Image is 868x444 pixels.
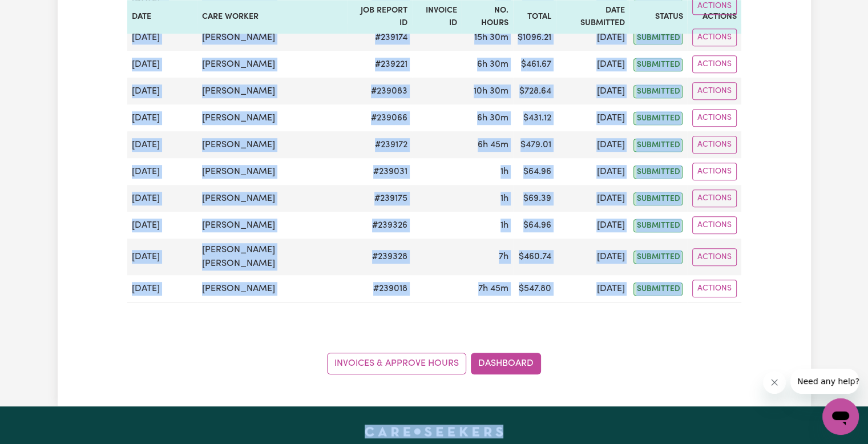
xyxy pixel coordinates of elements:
span: 1 hour [500,221,508,230]
td: [PERSON_NAME] [197,131,348,158]
button: Actions [692,29,737,46]
td: $ 64.96 [513,212,556,239]
td: [DATE] [127,212,198,239]
td: [PERSON_NAME] [PERSON_NAME] [197,239,348,275]
td: [DATE] [556,185,629,212]
span: 6 hours 30 minutes [477,114,508,123]
td: [DATE] [556,78,629,104]
td: [DATE] [127,24,198,51]
span: 6 hours 45 minutes [478,140,508,150]
span: submitted [633,58,683,71]
td: $ 64.96 [513,158,556,185]
span: submitted [633,251,683,264]
td: [PERSON_NAME] [197,158,348,185]
td: # 239018 [348,275,411,302]
button: Actions [692,189,737,207]
td: [DATE] [127,239,198,275]
a: Dashboard [471,353,541,374]
td: [DATE] [556,212,629,239]
button: Actions [692,82,737,100]
button: Actions [692,280,737,297]
span: 7 hours 45 minutes [478,284,508,293]
td: [DATE] [556,131,629,158]
td: $ 460.74 [513,239,556,275]
td: # 239175 [348,185,411,212]
td: [PERSON_NAME] [197,78,348,104]
td: $ 69.39 [513,185,556,212]
span: submitted [633,192,683,205]
td: # 239174 [348,24,411,51]
span: 15 hours 30 minutes [474,33,508,42]
button: Actions [692,163,737,180]
span: 10 hours 30 minutes [474,87,508,96]
span: 1 hour [500,194,508,203]
iframe: Message from company [790,369,859,394]
span: submitted [633,112,683,125]
td: [DATE] [127,131,198,158]
td: [PERSON_NAME] [197,104,348,131]
td: [DATE] [127,78,198,104]
span: submitted [633,85,683,98]
span: submitted [633,219,683,232]
span: Need any help? [7,8,69,17]
td: $ 1096.21 [513,24,556,51]
iframe: Button to launch messaging window [822,398,859,435]
td: [DATE] [127,185,198,212]
td: # 239172 [348,131,411,158]
td: [DATE] [127,51,198,78]
td: [DATE] [127,158,198,185]
td: [DATE] [556,51,629,78]
td: [DATE] [556,24,629,51]
td: # 239328 [348,239,411,275]
td: $ 728.64 [513,78,556,104]
td: # 239221 [348,51,411,78]
span: submitted [633,31,683,45]
button: Actions [692,55,737,73]
span: submitted [633,139,683,152]
span: 7 hours [499,252,508,261]
td: $ 479.01 [513,131,556,158]
td: [DATE] [556,239,629,275]
td: [PERSON_NAME] [197,51,348,78]
td: $ 547.80 [513,275,556,302]
td: $ 461.67 [513,51,556,78]
button: Actions [692,248,737,266]
td: [DATE] [556,104,629,131]
td: [DATE] [556,158,629,185]
td: # 239031 [348,158,411,185]
iframe: Close message [763,371,786,394]
span: 6 hours 30 minutes [477,60,508,69]
button: Actions [692,216,737,234]
td: # 239326 [348,212,411,239]
td: [DATE] [127,104,198,131]
td: [DATE] [127,275,198,302]
span: submitted [633,166,683,179]
button: Actions [692,109,737,127]
td: # 239083 [348,78,411,104]
td: [DATE] [556,275,629,302]
td: [PERSON_NAME] [197,185,348,212]
button: Actions [692,136,737,154]
a: Careseekers home page [365,427,503,436]
td: [PERSON_NAME] [197,275,348,302]
td: $ 431.12 [513,104,556,131]
td: [PERSON_NAME] [197,24,348,51]
span: submitted [633,282,683,296]
td: # 239066 [348,104,411,131]
a: Invoices & Approve Hours [327,353,466,374]
td: [PERSON_NAME] [197,212,348,239]
span: 1 hour [500,167,508,176]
